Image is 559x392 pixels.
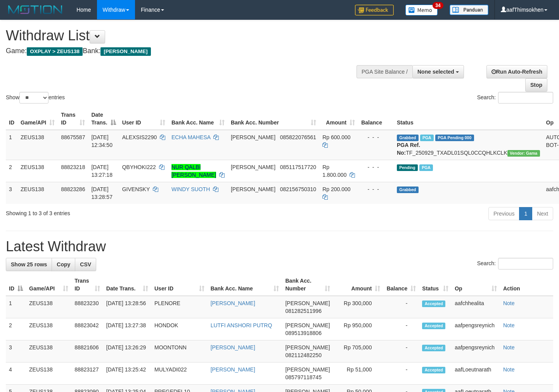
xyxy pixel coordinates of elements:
span: [PERSON_NAME] [285,366,330,373]
span: 88823218 [61,164,85,170]
input: Search: [498,258,553,269]
span: [PERSON_NAME] [231,134,275,140]
td: - [383,340,419,363]
td: PLENORE [151,296,208,318]
span: Copy 085797118745 to clipboard [285,374,321,380]
span: Accepted [422,345,445,351]
td: [DATE] 13:28:56 [103,296,151,318]
span: Grabbed [397,135,419,141]
h1: Latest Withdraw [6,239,553,254]
td: - [383,363,419,385]
a: Run Auto-Refresh [486,65,547,78]
a: Copy [52,258,75,271]
th: Bank Acc. Number: activate to sort column ascending [282,274,333,296]
td: Rp 300,000 [333,296,384,318]
td: aafchhealita [452,296,500,318]
span: Copy 081282511996 to clipboard [285,308,321,314]
span: Rp 200.000 [322,186,350,192]
td: ZEUS138 [26,296,71,318]
th: ID [6,108,17,130]
div: - - - [361,163,391,171]
div: - - - [361,185,391,193]
a: Show 25 rows [6,258,52,271]
span: Rp 1.800.000 [322,164,346,178]
a: ECHA MAHESA [171,134,210,140]
a: NUR QALBI [PERSON_NAME] [171,164,216,178]
span: Copy 085117517720 to clipboard [280,164,316,170]
span: [PERSON_NAME] [285,344,330,351]
span: Copy [57,261,70,268]
td: 4 [6,363,26,385]
div: PGA Site Balance / [357,65,412,78]
span: Marked by aafpengsreynich [420,135,434,141]
td: ZEUS138 [26,363,71,385]
th: Bank Acc. Name: activate to sort column ascending [168,108,228,130]
a: Stop [525,78,547,92]
a: Next [532,207,553,220]
th: Date Trans.: activate to sort column descending [88,108,119,130]
td: [DATE] 13:26:29 [103,340,151,363]
td: MULYADI022 [151,363,208,385]
td: aafLoeutnarath [452,363,500,385]
img: Feedback.jpg [355,5,394,16]
input: Search: [498,92,553,104]
span: ALEXSIS2290 [122,134,157,140]
a: 1 [519,207,532,220]
td: 1 [6,296,26,318]
span: Copy 082112482250 to clipboard [285,352,321,358]
th: Amount: activate to sort column ascending [319,108,358,130]
td: 88823127 [71,363,103,385]
a: Note [503,366,515,373]
label: Search: [477,258,553,269]
label: Search: [477,92,553,104]
span: [PERSON_NAME] [100,47,151,56]
th: User ID: activate to sort column ascending [119,108,168,130]
span: 88675587 [61,134,85,140]
select: Showentries [19,92,48,104]
span: Show 25 rows [11,261,47,268]
span: OXPLAY > ZEUS138 [27,47,83,56]
h1: Withdraw List [6,28,365,43]
td: ZEUS138 [17,130,58,160]
span: [PERSON_NAME] [285,322,330,328]
span: GIVENSKY [122,186,150,192]
td: 2 [6,318,26,340]
span: Vendor URL: https://trx31.1velocity.biz [507,150,540,157]
span: Copy 082156750310 to clipboard [280,186,316,192]
td: Rp 51,000 [333,363,384,385]
td: aafpengsreynich [452,318,500,340]
a: CSV [75,258,96,271]
span: [PERSON_NAME] [285,300,330,306]
td: 88823042 [71,318,103,340]
th: Bank Acc. Name: activate to sort column ascending [208,274,282,296]
span: Pending [397,164,418,171]
span: Marked by aafpengsreynich [419,164,433,171]
span: QBYHOKI222 [122,164,156,170]
span: 34 [433,2,443,9]
span: Accepted [422,367,445,373]
img: Button%20Memo.svg [405,5,438,16]
a: Note [503,344,515,351]
th: Trans ID: activate to sort column ascending [58,108,88,130]
td: ZEUS138 [17,160,58,182]
td: HONDOK [151,318,208,340]
span: [DATE] 12:34:50 [91,134,112,148]
th: Action [500,274,553,296]
th: Game/API: activate to sort column ascending [26,274,71,296]
td: - [383,318,419,340]
td: TF_250929_TXADL01SQL0CCQHLKCLK [394,130,543,160]
th: Balance [358,108,394,130]
td: Rp 705,000 [333,340,384,363]
h4: Game: Bank: [6,47,365,55]
a: [PERSON_NAME] [211,300,255,306]
td: ZEUS138 [26,340,71,363]
b: PGA Ref. No: [397,142,420,156]
span: CSV [80,261,91,268]
th: Balance: activate to sort column ascending [383,274,419,296]
td: Rp 950,000 [333,318,384,340]
span: [DATE] 13:28:57 [91,186,112,200]
span: Grabbed [397,187,419,193]
th: Op: activate to sort column ascending [452,274,500,296]
span: PGA Pending [435,135,474,141]
th: Status: activate to sort column ascending [419,274,452,296]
